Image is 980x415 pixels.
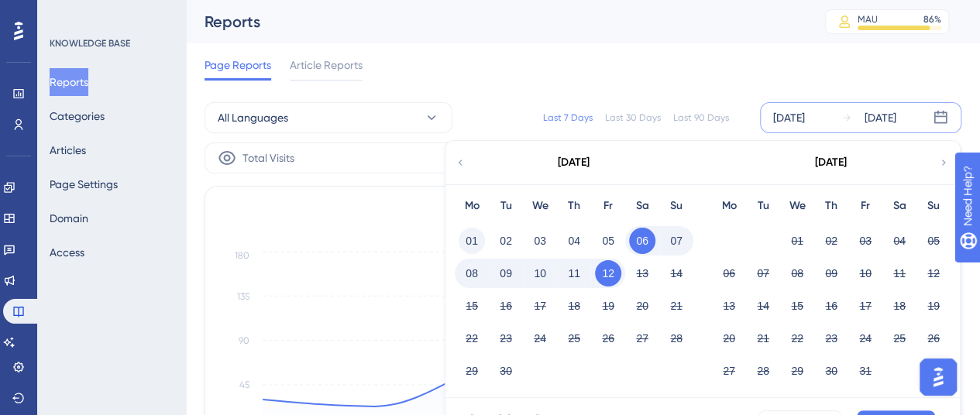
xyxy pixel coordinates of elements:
button: 07 [663,228,689,254]
button: Access [50,238,84,266]
button: 25 [886,325,913,352]
tspan: 45 [239,379,249,390]
button: 08 [459,260,485,286]
button: 03 [852,228,879,254]
button: 11 [886,260,913,286]
button: 15 [459,293,485,319]
button: 19 [595,293,621,319]
div: Su [659,197,693,215]
button: 02 [818,228,844,254]
button: 21 [750,325,776,352]
div: Sa [882,197,916,215]
div: [DATE] [558,153,590,172]
button: 31 [852,358,879,384]
div: We [780,197,814,215]
button: 07 [750,260,776,286]
button: 29 [784,358,810,384]
div: Sa [625,197,659,215]
button: 20 [629,293,655,319]
span: Page Reports [205,56,271,74]
button: 17 [852,293,879,319]
button: 25 [561,325,587,352]
button: Domain [50,204,88,232]
button: 19 [920,293,947,319]
button: 17 [527,293,553,319]
button: All Languages [205,102,452,133]
button: 26 [595,325,621,352]
div: MAU [858,13,878,26]
button: 06 [716,260,742,286]
button: 06 [629,228,655,254]
button: 30 [493,358,519,384]
button: 09 [818,260,844,286]
button: 12 [595,260,621,286]
button: 10 [527,260,553,286]
div: KNOWLEDGE BASE [50,37,130,50]
div: Fr [848,197,882,215]
div: [DATE] [773,108,805,127]
div: We [523,197,557,215]
div: Last 90 Days [673,111,729,124]
div: 86 % [923,13,941,26]
button: 20 [716,325,742,352]
div: Last 30 Days [605,111,661,124]
tspan: 180 [235,250,249,261]
div: Reports [205,11,786,33]
button: 16 [818,293,844,319]
button: Page Settings [50,170,118,198]
span: Need Help? [36,4,97,22]
button: 14 [750,293,776,319]
button: 22 [784,325,810,352]
button: 24 [527,325,553,352]
button: 15 [784,293,810,319]
button: 22 [459,325,485,352]
tspan: 90 [239,335,249,346]
button: 13 [716,293,742,319]
button: 28 [663,325,689,352]
button: 21 [663,293,689,319]
div: Mo [455,197,489,215]
span: Article Reports [290,56,363,74]
button: 28 [750,358,776,384]
button: 30 [818,358,844,384]
button: 29 [459,358,485,384]
div: Tu [489,197,523,215]
button: 23 [818,325,844,352]
button: 24 [852,325,879,352]
button: 04 [886,228,913,254]
button: Reports [50,68,88,96]
div: Su [916,197,951,215]
button: 08 [784,260,810,286]
div: Fr [591,197,625,215]
div: Mo [712,197,746,215]
tspan: 135 [237,291,249,302]
button: Categories [50,102,105,130]
button: 13 [629,260,655,286]
button: 02 [493,228,519,254]
iframe: UserGuiding AI Assistant Launcher [915,354,961,400]
div: Tu [746,197,780,215]
button: 26 [920,325,947,352]
button: 16 [493,293,519,319]
button: 04 [561,228,587,254]
button: 05 [920,228,947,254]
button: 18 [561,293,587,319]
button: 01 [459,228,485,254]
button: 23 [493,325,519,352]
div: [DATE] [865,108,896,127]
button: 14 [663,260,689,286]
button: 03 [527,228,553,254]
div: Last 7 Days [543,111,593,124]
button: 27 [716,358,742,384]
div: Th [814,197,848,215]
button: 18 [886,293,913,319]
span: Total Visits [242,149,294,167]
button: 11 [561,260,587,286]
button: 10 [852,260,879,286]
button: 27 [629,325,655,352]
span: All Languages [218,108,288,127]
button: Articles [50,136,86,164]
button: 05 [595,228,621,254]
